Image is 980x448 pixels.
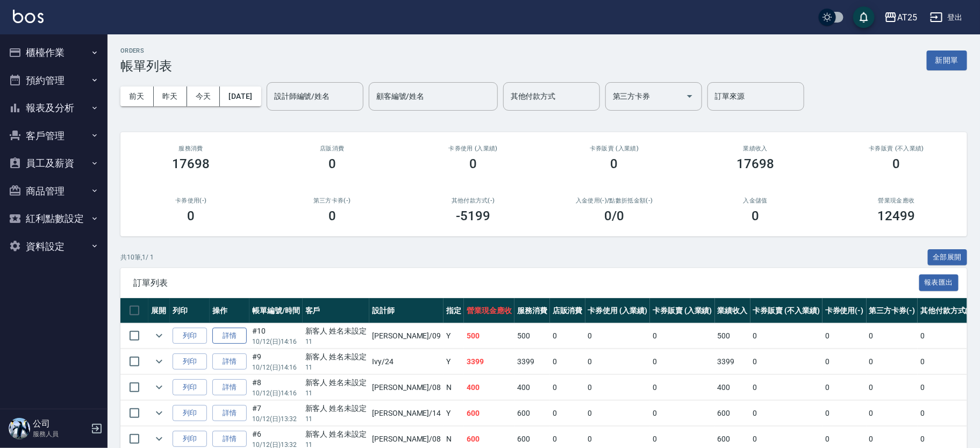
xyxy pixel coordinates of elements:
[252,337,300,346] p: 10/12 (日) 14:16
[928,249,968,266] button: 全部展開
[464,323,514,349] td: 500
[212,405,247,422] a: 詳情
[715,298,750,323] th: 業績收入
[252,388,300,398] p: 10/12 (日) 14:16
[4,177,103,205] button: 商品管理
[550,401,585,426] td: 0
[464,349,514,374] td: 3399
[443,375,464,400] td: N
[878,208,915,223] h3: 12499
[173,328,207,344] button: 列印
[172,156,210,171] h3: 17698
[853,6,875,28] button: save
[249,298,303,323] th: 帳單編號/時間
[456,208,490,223] h3: -5199
[120,59,172,74] h3: 帳單列表
[585,401,650,426] td: 0
[33,429,88,439] p: 服務人員
[305,403,367,414] div: 新客人 姓名未設定
[4,149,103,177] button: 員工及薪資
[443,323,464,349] td: Y
[275,197,390,204] h2: 第三方卡券(-)
[750,375,822,400] td: 0
[926,8,967,27] button: 登出
[880,6,921,28] button: AT25
[514,298,550,323] th: 服務消費
[867,323,918,349] td: 0
[154,86,187,106] button: 昨天
[4,233,103,261] button: 資料設定
[698,197,813,204] h2: 入金儲值
[550,375,585,400] td: 0
[151,379,167,395] button: expand row
[369,323,443,349] td: [PERSON_NAME] /09
[212,431,247,447] a: 詳情
[822,298,867,323] th: 卡券使用(-)
[328,208,336,223] h3: 0
[4,67,103,95] button: 預約管理
[514,349,550,374] td: 3399
[369,298,443,323] th: 設計師
[275,145,390,152] h2: 店販消費
[305,351,367,363] div: 新客人 姓名未設定
[305,388,367,398] p: 11
[557,145,673,152] h2: 卡券販賣 (入業績)
[4,122,103,150] button: 客戶管理
[822,323,867,349] td: 0
[822,401,867,426] td: 0
[698,145,813,152] h2: 業績收入
[220,86,261,106] button: [DATE]
[550,298,585,323] th: 店販消費
[650,298,715,323] th: 卡券販賣 (入業績)
[822,349,867,374] td: 0
[151,405,167,421] button: expand row
[120,86,154,106] button: 前天
[416,145,531,152] h2: 卡券使用 (入業績)
[650,375,715,400] td: 0
[13,10,44,23] img: Logo
[464,375,514,400] td: 400
[212,328,247,344] a: 詳情
[305,429,367,440] div: 新客人 姓名未設定
[514,323,550,349] td: 500
[585,375,650,400] td: 0
[464,401,514,426] td: 600
[443,349,464,374] td: Y
[464,298,514,323] th: 營業現金應收
[133,145,249,152] h3: 服務消費
[867,298,918,323] th: 第三方卡券(-)
[305,326,367,337] div: 新客人 姓名未設定
[120,47,172,54] h2: ORDERS
[173,379,207,396] button: 列印
[867,375,918,400] td: 0
[173,353,207,370] button: 列印
[33,418,88,429] h5: 公司
[305,377,367,388] div: 新客人 姓名未設定
[249,323,303,349] td: #10
[4,39,103,67] button: 櫃檯作業
[918,375,977,400] td: 0
[750,401,822,426] td: 0
[715,375,750,400] td: 400
[469,156,477,171] h3: 0
[305,363,367,372] p: 11
[4,205,103,233] button: 紅利點數設定
[918,323,977,349] td: 0
[550,349,585,374] td: 0
[170,298,210,323] th: 列印
[611,156,618,171] h3: 0
[897,11,917,24] div: AT25
[822,375,867,400] td: 0
[4,94,103,122] button: 報表及分析
[303,298,370,323] th: 客戶
[650,401,715,426] td: 0
[173,431,207,447] button: 列印
[148,298,170,323] th: 展開
[120,252,154,262] p: 共 10 筆, 1 / 1
[927,55,967,65] a: 新開單
[9,418,30,439] img: Person
[650,349,715,374] td: 0
[557,197,673,204] h2: 入金使用(-) /點數折抵金額(-)
[750,298,822,323] th: 卡券販賣 (不入業績)
[681,88,698,105] button: Open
